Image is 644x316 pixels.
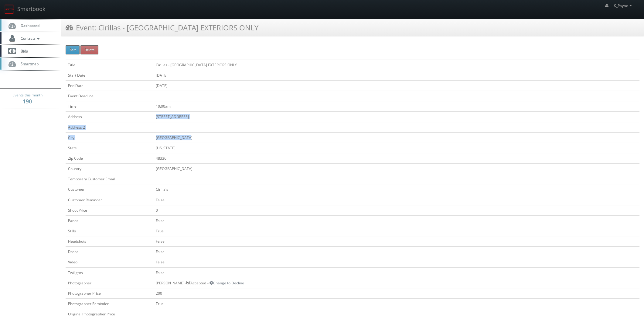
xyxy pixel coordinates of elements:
td: False [153,236,639,247]
strong: 190 [23,98,32,105]
td: Zip Code [66,153,153,163]
td: Shoot Price [66,205,153,215]
td: [US_STATE] [153,143,639,153]
button: Delete [80,45,98,54]
img: smartbook-logo.png [5,5,14,14]
td: True [153,226,639,236]
td: 48336 [153,153,639,163]
td: Headshots [66,236,153,247]
span: Events this month [12,92,43,98]
span: Dashboard [18,23,39,28]
td: False [153,195,639,205]
td: False [153,215,639,226]
td: [PERSON_NAME] - Accepted -- [153,278,639,288]
td: Stills [66,226,153,236]
td: Photographer Reminder [66,298,153,309]
td: False [153,267,639,278]
td: Customer [66,184,153,195]
td: Photographer [66,278,153,288]
td: [DATE] [153,70,639,80]
td: Cirilla's [153,184,639,195]
td: Photographer Price [66,288,153,298]
td: Address [66,112,153,122]
a: Change to Decline [210,280,244,286]
td: Panos [66,215,153,226]
td: 200 [153,288,639,298]
td: State [66,143,153,153]
h3: Event: Cirillas - [GEOGRAPHIC_DATA] EXTERIORS ONLY [66,22,258,33]
td: Country [66,164,153,174]
td: False [153,247,639,257]
td: End Date [66,80,153,91]
td: Address 2 [66,122,153,132]
td: False [153,257,639,267]
td: Time [66,101,153,112]
td: [GEOGRAPHIC_DATA] [153,132,639,143]
td: Customer Reminder [66,195,153,205]
td: City [66,132,153,143]
td: [DATE] [153,80,639,91]
span: Smartmap [18,61,39,66]
td: [GEOGRAPHIC_DATA] [153,164,639,174]
td: Video [66,257,153,267]
td: Cirillas - [GEOGRAPHIC_DATA] EXTERIORS ONLY [153,60,639,70]
td: Title [66,60,153,70]
span: Bids [18,48,28,54]
td: [STREET_ADDRESS] [153,112,639,122]
td: Drone [66,247,153,257]
td: Start Date [66,70,153,80]
span: K_Payne [614,3,634,8]
button: Edit [66,45,80,54]
td: Twilights [66,267,153,278]
span: Contacts [18,36,41,41]
td: Temporary Customer Email [66,174,153,184]
td: 0 [153,205,639,215]
td: Event Deadline [66,91,153,101]
td: 10:00am [153,101,639,112]
td: True [153,298,639,309]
